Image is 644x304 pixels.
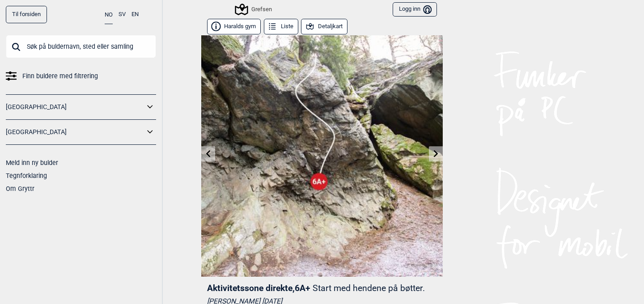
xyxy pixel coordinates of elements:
[6,101,144,114] a: [GEOGRAPHIC_DATA]
[264,19,298,34] button: Liste
[207,19,261,34] button: Haralds gym
[6,185,34,192] a: Om Gryttr
[201,35,443,277] img: Aktivitetssone direkte 221111
[301,19,347,34] button: Detaljkart
[131,6,139,23] button: EN
[6,6,47,23] a: Til forsiden
[6,35,156,58] input: Søk på buldernavn, sted eller samling
[105,6,113,24] button: NO
[313,283,425,293] p: Start med hendene på bøtter.
[6,126,144,139] a: [GEOGRAPHIC_DATA]
[393,2,437,17] button: Logg inn
[207,283,310,293] span: Aktivitetssone direkte , 6A+
[6,159,58,166] a: Meld inn ny bulder
[6,70,156,83] a: Finn buldere med filtrering
[22,70,98,83] span: Finn buldere med filtrering
[119,6,126,23] button: SV
[236,4,272,15] div: Grefsen
[6,172,47,179] a: Tegnforklaring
